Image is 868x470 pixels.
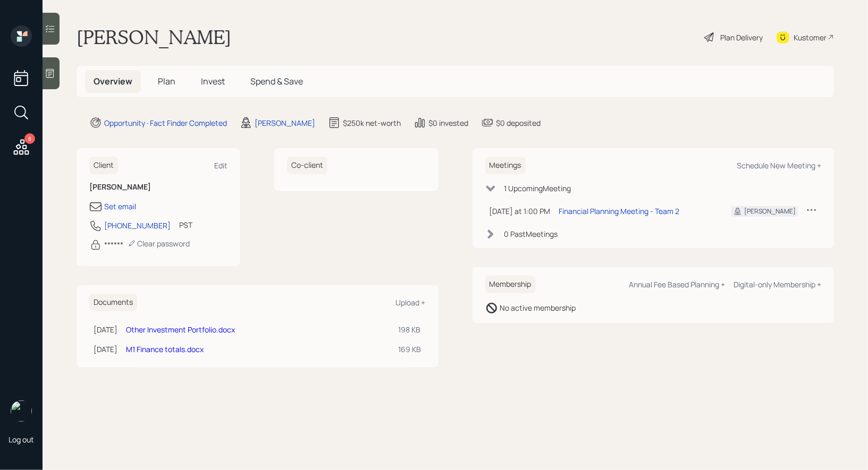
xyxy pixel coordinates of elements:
div: 0 Past Meeting s [504,228,558,240]
div: [DATE] [94,344,117,355]
div: $250k net-worth [343,117,401,129]
h1: [PERSON_NAME] [77,25,231,49]
div: 198 KB [399,324,422,335]
div: Digital-only Membership + [734,279,821,289]
div: [DATE] [94,324,117,335]
h6: Documents [89,294,137,311]
div: 169 KB [399,344,422,355]
div: $0 deposited [496,117,541,129]
div: 1 Upcoming Meeting [504,183,571,194]
div: Schedule New Meeting + [737,160,821,170]
div: Upload + [396,297,426,307]
h6: [PERSON_NAME] [89,183,227,192]
h6: Co-client [287,157,327,174]
div: PST [179,219,192,230]
div: [PHONE_NUMBER] [104,220,171,231]
div: [PERSON_NAME] [255,117,315,129]
a: M1 Finance totals.docx [126,344,204,354]
div: Edit [214,160,227,170]
div: [DATE] at 1:00 PM [490,206,551,217]
div: Set email [104,201,136,212]
span: Spend & Save [250,75,303,87]
div: $0 invested [428,117,468,129]
div: Kustomer [794,32,827,43]
div: Log out [9,434,34,445]
div: 8 [24,133,35,144]
img: treva-nostdahl-headshot.png [11,400,32,422]
div: Plan Delivery [720,32,763,43]
h6: Membership [485,276,536,293]
div: Clear password [128,238,190,249]
h6: Client [89,157,118,174]
div: No active membership [500,302,576,313]
div: Annual Fee Based Planning + [629,279,725,289]
div: [PERSON_NAME] [744,207,796,216]
span: Invest [201,75,225,87]
div: Opportunity · Fact Finder Completed [104,117,227,129]
a: Other Investment Portfolio.docx [126,324,235,335]
h6: Meetings [485,157,526,174]
span: Overview [94,75,132,87]
span: Plan [158,75,175,87]
div: Financial Planning Meeting - Team 2 [559,206,680,217]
